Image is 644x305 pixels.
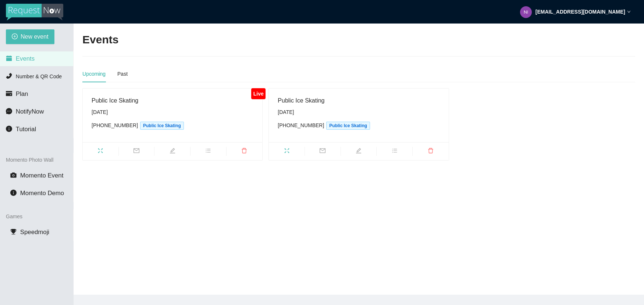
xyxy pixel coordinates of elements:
img: RequestNow [6,4,63,21]
span: mail [119,148,154,156]
span: NotifyNow [16,108,44,115]
div: [PHONE_NUMBER] [278,121,440,130]
div: Upcoming [82,70,106,78]
div: [DATE] [92,108,253,116]
span: info-circle [6,126,12,132]
span: mail [305,148,341,156]
span: Tutorial [16,126,36,133]
span: camera [10,172,17,178]
strong: [EMAIL_ADDRESS][DOMAIN_NAME] [536,9,625,15]
span: Events [16,55,35,62]
span: fullscreen [269,148,305,156]
div: [PHONE_NUMBER] [92,121,253,130]
div: Live [251,88,266,99]
img: 7940b34e972d98f702301fe925ff6c28 [520,6,532,18]
button: plus-circleNew event [6,29,54,44]
div: [DATE] [278,108,440,116]
span: Public Ice Skating [140,122,184,130]
span: Speedmoji [20,229,49,236]
span: delete [227,148,263,156]
span: message [6,108,12,114]
div: Past [117,70,128,78]
span: Public Ice Skating [326,122,370,130]
div: Public Ice Skating [278,96,440,105]
span: down [627,10,631,14]
h2: Events [82,32,118,47]
span: bars [377,148,412,156]
span: plus-circle [12,33,18,40]
span: delete [413,148,449,156]
span: Plan [16,90,28,97]
span: Momento Demo [20,190,64,197]
span: info-circle [10,190,17,196]
iframe: LiveChat chat widget [541,282,644,305]
span: Number & QR Code [16,73,62,79]
span: Momento Event [20,172,64,179]
span: fullscreen [83,148,118,156]
span: New event [21,32,49,41]
span: edit [341,148,377,156]
span: credit-card [6,90,12,97]
span: phone [6,73,12,79]
span: bars [191,148,226,156]
div: Public Ice Skating [92,96,253,105]
span: calendar [6,55,12,61]
span: edit [154,148,190,156]
span: trophy [10,229,17,235]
